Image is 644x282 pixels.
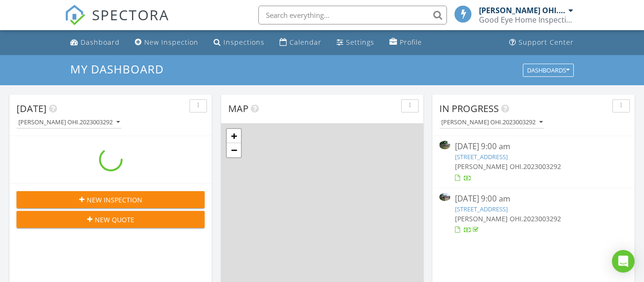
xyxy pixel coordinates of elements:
[87,195,142,205] span: New Inspection
[18,119,120,126] div: [PERSON_NAME] OHI.2023003292
[479,6,566,15] div: [PERSON_NAME] OHI.2023003292
[455,153,508,161] a: [STREET_ADDRESS]
[455,205,508,213] a: [STREET_ADDRESS]
[95,215,134,225] span: New Quote
[346,38,374,47] div: Settings
[228,102,248,115] span: Map
[131,34,202,51] a: New Inspection
[439,193,627,235] a: [DATE] 9:00 am [STREET_ADDRESS] [PERSON_NAME] OHI.2023003292
[227,129,241,143] a: Zoom in
[66,34,124,51] a: Dashboard
[439,141,627,183] a: [DATE] 9:00 am [STREET_ADDRESS] [PERSON_NAME] OHI.2023003292
[527,67,570,73] div: Dashboards
[439,116,545,129] button: [PERSON_NAME] OHI.2023003292
[455,162,561,171] span: [PERSON_NAME] OHI.2023003292
[505,34,578,51] a: Support Center
[386,34,426,51] a: Profile
[70,61,164,77] span: My Dashboard
[276,34,325,51] a: Calendar
[400,38,422,47] div: Profile
[17,191,205,208] button: New Inspection
[441,119,543,126] div: [PERSON_NAME] OHI.2023003292
[223,38,264,47] div: Inspections
[210,34,268,51] a: Inspections
[455,214,561,223] span: [PERSON_NAME] OHI.2023003292
[92,5,169,24] span: SPECTORA
[523,64,574,77] button: Dashboards
[17,102,47,115] span: [DATE]
[455,193,612,205] div: [DATE] 9:00 am
[439,141,450,149] img: 9289060%2Fcover_photos%2F7P0yGXR1pXaPyYUQcGGn%2Fsmall.jpg
[65,5,85,25] img: The Best Home Inspection Software - Spectora
[289,38,322,47] div: Calendar
[227,143,241,157] a: Zoom out
[455,141,612,153] div: [DATE] 9:00 am
[519,38,574,47] div: Support Center
[17,116,122,129] button: [PERSON_NAME] OHI.2023003292
[333,34,378,51] a: Settings
[144,38,198,47] div: New Inspection
[81,38,120,47] div: Dashboard
[612,250,635,273] div: Open Intercom Messenger
[258,6,447,24] input: Search everything...
[17,211,205,228] button: New Quote
[439,193,450,201] img: 9324204%2Fcover_photos%2F97T2fHJz9rL31BNlLGtT%2Fsmall.jpg
[65,13,169,32] a: SPECTORA
[439,102,499,115] span: In Progress
[479,15,573,24] div: Good Eye Home Inspections, Sewer Scopes & Mold Testing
